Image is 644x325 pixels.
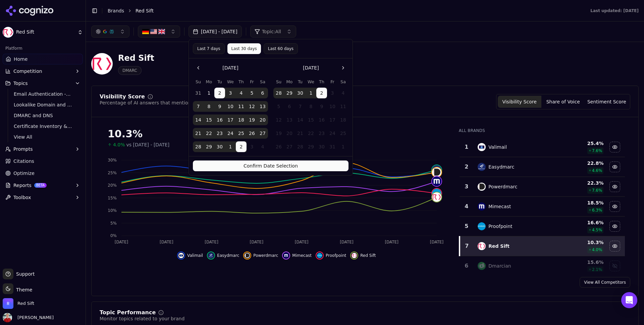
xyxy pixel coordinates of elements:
span: vs [DATE] - [DATE] [126,141,170,148]
button: Monday, September 1st, 2025 [204,88,214,98]
button: Topics [3,78,83,89]
button: Wednesday, September 3rd, 2025, selected [225,88,236,98]
tspan: 25% [108,171,117,175]
div: All Brands [459,128,625,133]
button: Saturday, September 20th, 2025, selected [257,114,268,125]
span: 2.1 % [592,267,602,272]
tr: 1valimailValimail25.4%7.6%Hide valimail data [460,137,625,157]
button: Tuesday, September 2nd, 2025, selected [214,88,225,98]
tr: 4mimecastMimecast18.5%6.3%Hide mimecast data [460,197,625,217]
th: Wednesday [306,79,316,85]
button: Hide easydmarc data [207,251,239,260]
img: United Kingdom [158,28,165,35]
span: Red Sift [136,7,154,14]
img: easydmarc [432,165,441,175]
span: Theme [13,287,32,292]
button: Show dmarcian data [609,261,620,271]
button: Visibility Score [498,96,541,108]
th: Monday [284,79,295,85]
span: Red Sift [16,29,75,35]
span: 7.6 % [592,188,602,193]
div: 10.3% [108,128,445,140]
span: 6.3 % [592,207,602,213]
img: easydmarc [478,163,486,171]
span: Optimize [13,170,35,177]
img: proofpoint [478,222,486,230]
span: Support [13,271,35,277]
img: mimecast [432,177,441,186]
tspan: 20% [108,183,117,188]
button: Thursday, September 25th, 2025, selected [236,128,247,139]
button: Hide red sift data [350,251,376,260]
button: Thursday, September 11th, 2025, selected [236,101,247,112]
button: Sunday, August 31st, 2025 [193,88,204,98]
span: Red Sift [17,300,34,307]
tr: 6dmarcianDmarcian15.6%2.1%Show dmarcian data [460,256,625,276]
span: Prompts [13,146,33,152]
button: Monday, September 22nd, 2025, selected [204,128,214,139]
button: Hide mimecast data [609,201,620,212]
div: 4 [462,202,471,211]
div: Platform [3,43,83,54]
img: powerdmarc [245,253,250,258]
div: Powerdmarc [488,183,517,190]
img: red sift [478,242,486,250]
button: Today, Thursday, October 2nd, 2025, selected [316,88,327,98]
div: Visibility Score [100,94,145,99]
img: valimail [478,143,486,151]
img: easydmarc [208,253,214,258]
span: BETA [34,183,47,188]
span: Mimecast [292,253,312,258]
button: Today, Thursday, October 2nd, 2025, selected [236,141,247,152]
table: September 2025 [193,79,268,152]
img: red sift [432,192,441,202]
div: Valimail [488,144,507,150]
button: Confirm Date Selection [193,160,348,171]
img: proofpoint [432,189,441,198]
button: Tuesday, September 30th, 2025, selected [295,88,306,98]
img: Germany [142,28,149,35]
div: Mimecast [488,203,511,210]
button: Sentiment Score [585,96,629,108]
a: Email Authentication - Top of Funnel [11,89,75,99]
div: Easydmarc [488,164,514,170]
button: Go to the Next Month [338,62,348,73]
button: Wednesday, September 10th, 2025, selected [225,101,236,112]
div: Open Intercom Messenger [621,292,637,308]
button: Sunday, September 28th, 2025, selected [273,88,284,98]
button: Hide easydmarc data [609,161,620,172]
img: powerdmarc [432,168,441,177]
tspan: 30% [108,158,117,162]
a: View All Competitors [580,277,630,288]
button: Open user button [3,313,54,322]
button: Monday, September 29th, 2025, selected [284,88,295,98]
img: powerdmarc [478,183,486,191]
button: Tuesday, September 9th, 2025, selected [214,101,225,112]
button: Friday, September 26th, 2025, selected [247,128,257,139]
th: Tuesday [295,79,306,85]
span: DMARC and DNS [14,112,72,119]
nav: breadcrumb [108,7,577,14]
th: Sunday [193,79,204,85]
th: Saturday [338,79,348,85]
div: 25.4 % [560,140,603,147]
div: Proofpoint [488,223,512,230]
div: Last updated: [DATE] [590,8,639,13]
span: Citations [13,158,34,165]
th: Thursday [236,79,247,85]
a: Optimize [3,168,83,179]
div: 22.8 % [560,160,603,167]
span: Topic: All [262,28,281,35]
a: Certificate Inventory & Monitoring [11,122,75,131]
button: Monday, September 29th, 2025, selected [204,141,214,152]
th: Wednesday [225,79,236,85]
span: Reports [13,182,32,189]
a: Citations [3,156,83,167]
button: Monday, September 8th, 2025, selected [204,101,214,112]
tspan: 0% [110,233,117,238]
button: Hide valimail data [609,142,620,152]
a: Home [3,54,83,64]
button: Tuesday, September 30th, 2025, selected [214,141,225,152]
span: Easydmarc [217,253,239,258]
a: DMARC and DNS [11,111,75,120]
